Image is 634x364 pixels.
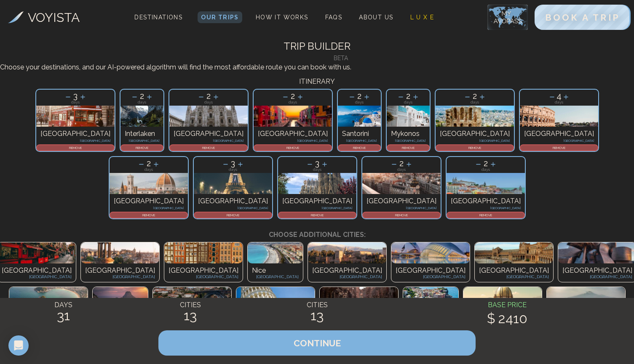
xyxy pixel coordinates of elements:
[535,14,631,22] a: BOOK A TRIP
[93,287,148,308] img: Photo of undefined
[198,11,242,23] a: Our Trips
[562,274,632,280] p: [GEOGRAPHIC_DATA]
[294,338,341,348] span: CONTINUE
[535,5,631,30] button: BOOK A TRIP
[312,266,382,276] p: [GEOGRAPHIC_DATA]
[362,168,441,172] p: days
[169,274,238,280] p: [GEOGRAPHIC_DATA]
[342,129,377,139] p: Santorini
[388,145,429,150] p: REMOVE
[396,274,465,280] p: [GEOGRAPHIC_DATA]
[110,213,187,218] p: REMOVE
[147,158,151,168] span: 2
[547,287,625,308] img: Photo of undefined
[473,91,477,101] span: 2
[315,158,319,168] span: 3
[2,266,72,276] p: [GEOGRAPHIC_DATA]
[127,308,254,323] h2: 13
[169,101,248,104] p: days
[524,129,594,139] p: [GEOGRAPHIC_DATA]
[312,274,382,280] p: [GEOGRAPHIC_DATA]
[325,14,342,21] span: FAQs
[391,129,425,139] p: Mykonos
[169,266,238,276] p: [GEOGRAPHIC_DATA]
[463,287,542,308] img: Photo of undefined
[37,145,114,150] p: REMOVE
[252,11,312,23] a: How It Works
[40,139,110,142] p: [GEOGRAPHIC_DATA]
[158,340,476,348] a: CONTINUE
[403,287,458,308] img: Photo of undefined
[380,311,634,326] h2: $ 2410
[258,139,328,142] p: [GEOGRAPHIC_DATA]
[174,139,243,142] p: [GEOGRAPHIC_DATA]
[81,242,159,263] img: Photo of undefined
[120,106,163,127] img: Photo of interlaken
[447,213,524,218] p: REMOVE
[198,196,268,206] p: [GEOGRAPHIC_DATA]
[447,168,525,172] p: days
[127,300,254,310] h4: CITIES
[436,101,514,104] p: days
[520,101,598,104] p: days
[201,14,239,21] span: Our Trips
[407,11,438,23] a: L U X E
[254,145,331,150] p: REMOVE
[363,213,440,218] p: REMOVE
[236,287,315,308] img: Photo of undefined
[308,242,386,263] img: Photo of undefined
[194,168,272,172] p: days
[357,91,361,101] span: 2
[125,139,159,142] p: [GEOGRAPHIC_DATA]
[399,158,404,168] span: 2
[487,5,528,30] img: My Account
[170,145,247,150] p: REMOVE
[131,11,186,35] span: Destinations
[451,206,521,210] p: [GEOGRAPHIC_DATA]
[524,139,594,142] p: [GEOGRAPHIC_DATA]
[198,206,268,210] p: [GEOGRAPHIC_DATA]
[8,8,80,27] a: VOYISTA
[282,206,352,210] p: [GEOGRAPHIC_DATA]
[256,14,308,21] span: How It Works
[114,196,184,206] p: [GEOGRAPHIC_DATA]
[231,158,235,168] span: 3
[380,300,634,310] h4: BASE PRICE
[8,335,29,356] div: Open Intercom Messenger
[521,145,597,150] p: REMOVE
[322,11,346,23] a: FAQs
[110,173,188,194] img: Photo of florence
[28,8,80,27] h3: VOYISTA
[359,14,393,21] span: About Us
[85,274,155,280] p: [GEOGRAPHIC_DATA]
[282,196,352,206] p: [GEOGRAPHIC_DATA]
[158,330,476,356] button: CONTINUE
[320,287,398,308] img: Photo of undefined
[356,11,396,23] a: About Us
[451,196,521,206] p: [GEOGRAPHIC_DATA]
[114,206,184,210] p: [GEOGRAPHIC_DATA]
[338,101,381,104] p: days
[396,266,465,276] p: [GEOGRAPHIC_DATA]
[47,54,634,62] h4: BETA
[338,106,381,127] img: Photo of santorini
[40,129,110,139] p: [GEOGRAPHIC_DATA]
[475,242,553,263] img: Photo of undefined
[278,168,356,172] p: days
[194,173,272,194] img: Photo of paris
[254,308,380,323] h2: 13
[73,91,78,101] span: 3
[447,173,525,194] img: Photo of lisbon
[252,266,299,276] p: Nice
[391,242,470,263] img: Photo of undefined
[36,106,115,127] img: Photo of london
[174,129,243,139] p: [GEOGRAPHIC_DATA]
[556,91,562,101] span: 4
[387,106,430,127] img: Photo of mykonos
[520,106,598,127] img: Photo of rome
[169,106,248,127] img: Photo of milan
[362,173,441,194] img: Photo of madrid
[545,12,620,23] span: BOOK A TRIP
[406,91,410,101] span: 2
[125,129,159,139] p: Interlaken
